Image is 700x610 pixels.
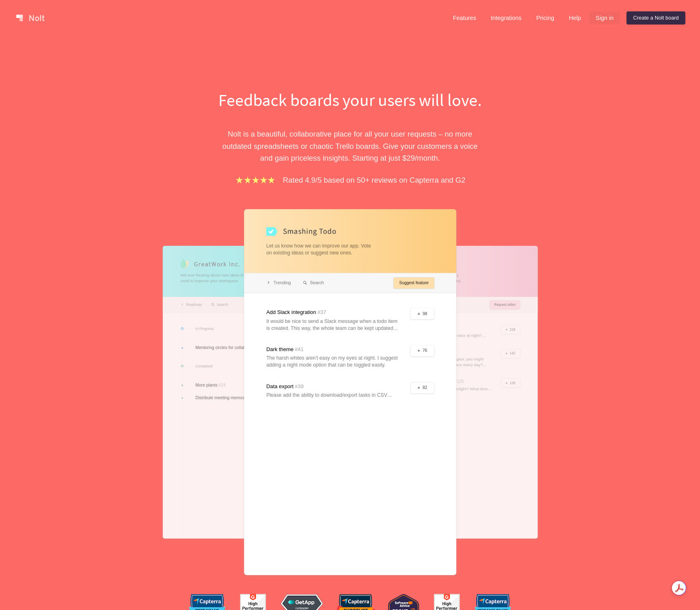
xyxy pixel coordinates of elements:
[484,11,528,24] a: Integrations
[235,175,276,185] img: stars.b067e34983.png
[209,88,491,112] h1: Feedback boards your users will love.
[627,11,685,24] a: Create a Nolt board
[530,11,561,24] a: Pricing
[447,11,483,24] a: Features
[562,11,588,24] a: Help
[589,11,620,24] a: Sign in
[209,128,491,164] p: Nolt is a beautiful, collaborative place for all your user requests – no more outdated spreadshee...
[283,174,465,186] p: Rated 4.9/5 based on 50+ reviews on Capterra and G2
